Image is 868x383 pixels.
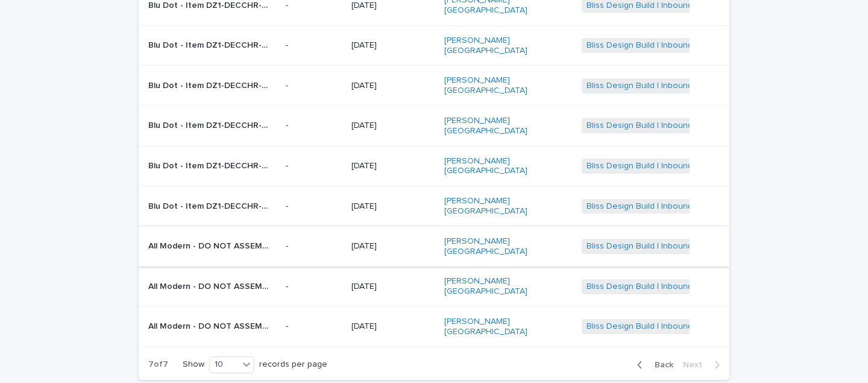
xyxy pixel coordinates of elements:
a: [PERSON_NAME][GEOGRAPHIC_DATA] [444,236,565,257]
tr: Blu Dot - Item DZ1-DECCHR-OX Decade plastic chair in color Oxblood | 72441Blu Dot - Item DZ1-DECC... [139,25,729,66]
p: [DATE] [351,1,435,11]
p: [DATE] [351,81,435,91]
p: - [286,282,342,292]
a: [PERSON_NAME][GEOGRAPHIC_DATA] [444,75,565,96]
tr: All Modern - DO NOT ASSEMBLE W003529511 Imperial 36in round pedestal dining table- color white | ... [139,226,729,267]
p: [DATE] [351,201,435,212]
a: Bliss Design Build | Inbound Shipment | 23925 [587,282,763,292]
a: Bliss Design Build | Inbound Shipment | 23925 [587,321,763,332]
p: records per page [259,359,327,370]
p: - [286,161,342,171]
tr: Blu Dot - Item DZ1-DECCHR-OX Decade plastic chair in color Oxblood | 72448Blu Dot - Item DZ1-DECC... [139,146,729,186]
tr: Blu Dot - Item DZ1-DECCHR-OX Decade plastic chair in color Oxblood | 72444Blu Dot - Item DZ1-DECC... [139,66,729,106]
tr: Blu Dot - Item DZ1-DECCHR-OX Decade plastic chair in color Oxblood | 72442Blu Dot - Item DZ1-DECC... [139,186,729,227]
a: [PERSON_NAME][GEOGRAPHIC_DATA] [444,36,565,56]
p: All Modern - DO NOT ASSEMBLE W003529511 Imperial 36in round pedestal dining table- color white | ... [148,319,271,332]
tr: All Modern - DO NOT ASSEMBLE W003529511 Imperial 36in round pedestal dining table- color white | ... [139,306,729,347]
p: [DATE] [351,40,435,51]
a: Bliss Design Build | Inbound Shipment | 23925 [587,241,763,252]
a: Bliss Design Build | Inbound Shipment | 23863 [587,40,763,51]
a: [PERSON_NAME][GEOGRAPHIC_DATA] [444,116,565,136]
a: [PERSON_NAME][GEOGRAPHIC_DATA] [444,156,565,177]
p: [DATE] [351,121,435,131]
a: Bliss Design Build | Inbound Shipment | 23863 [587,161,763,171]
p: - [286,241,342,252]
div: 10 [210,358,239,371]
a: Bliss Design Build | Inbound Shipment | 23863 [587,201,763,212]
p: [DATE] [351,161,435,171]
p: - [286,81,342,91]
tr: Blu Dot - Item DZ1-DECCHR-OX Decade plastic chair in color Oxblood | 72443Blu Dot - Item DZ1-DECC... [139,106,729,146]
p: Blu Dot - Item DZ1-DECCHR-OX Decade plastic chair in color Oxblood | 72442 [148,199,271,212]
span: Back [647,361,673,369]
a: [PERSON_NAME][GEOGRAPHIC_DATA] [444,196,565,217]
p: Blu Dot - Item DZ1-DECCHR-OX Decade plastic chair in color Oxblood | 72444 [148,78,271,91]
p: [DATE] [351,282,435,292]
p: - [286,121,342,131]
tr: All Modern - DO NOT ASSEMBLE W003529511 Imperial 36in round pedestal dining table- color white | ... [139,267,729,307]
p: [DATE] [351,321,435,332]
button: Next [678,359,729,370]
a: [PERSON_NAME][GEOGRAPHIC_DATA] [444,276,565,297]
p: - [286,40,342,51]
p: 7 of 7 [139,350,178,379]
span: Next [683,361,709,369]
p: Show [183,359,204,370]
p: - [286,1,342,11]
a: [PERSON_NAME][GEOGRAPHIC_DATA] [444,317,565,337]
p: Blu Dot - Item DZ1-DECCHR-OX Decade plastic chair in color Oxblood | 72443 [148,118,271,131]
a: Bliss Design Build | Inbound Shipment | 23863 [587,81,763,91]
button: Back [627,359,678,370]
p: All Modern - DO NOT ASSEMBLE W003529511 Imperial 36in round pedestal dining table- color white | ... [148,279,271,292]
p: Blu Dot - Item DZ1-DECCHR-OX Decade plastic chair in color Oxblood | 72441 [148,38,271,51]
a: Bliss Design Build | Inbound Shipment | 23863 [587,121,763,131]
p: Blu Dot - Item DZ1-DECCHR-OX Decade plastic chair in color Oxblood | 72448 [148,159,271,171]
a: Bliss Design Build | Inbound Shipment | 23863 [587,1,763,11]
p: - [286,201,342,212]
p: - [286,321,342,332]
p: [DATE] [351,241,435,252]
p: All Modern - DO NOT ASSEMBLE W003529511 Imperial 36in round pedestal dining table- color white | ... [148,239,271,252]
